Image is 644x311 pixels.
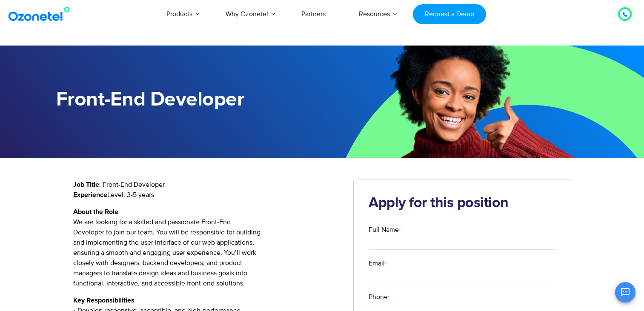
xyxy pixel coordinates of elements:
[73,181,99,188] strong: Job Title
[369,225,556,235] label: Full Name
[73,191,107,198] strong: Experience
[369,258,556,268] label: Email
[369,292,556,302] label: Phone
[73,180,341,200] p: : Front-End Developer Level: 3-5 years
[369,195,556,212] h2: Apply for this position
[73,207,341,288] p: We are looking for a skilled and passionate Front-End Developer to join our team. You will be res...
[413,4,486,24] a: Request a Demo
[73,297,135,304] strong: Key Responsibilities
[73,208,118,215] strong: About the Role
[56,88,322,111] h1: Front-End Developer
[615,282,635,302] button: Open chat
